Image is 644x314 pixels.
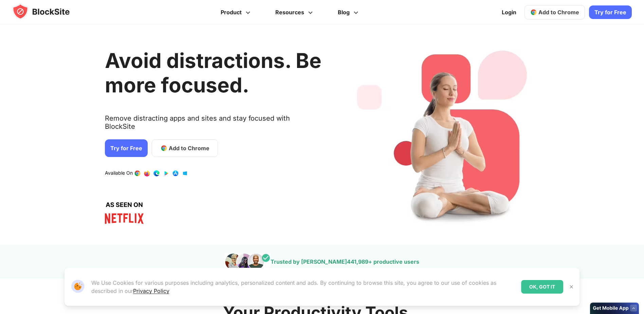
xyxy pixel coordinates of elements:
div: OK, GOT IT [521,280,563,294]
text: Available On [105,170,133,177]
h1: Avoid distractions. Be more focused. [105,48,321,97]
img: Close [569,284,574,290]
span: Add to Chrome [538,9,579,16]
span: Add to Chrome [169,144,209,152]
a: Privacy Policy [133,287,169,294]
img: pepole images [225,253,271,270]
button: Close [567,282,576,291]
a: Add to Chrome [152,139,218,157]
span: 441,989 [347,258,368,265]
a: Try for Free [589,5,632,19]
text: Trusted by [PERSON_NAME] + productive users [271,258,419,265]
img: blocksite-icon.5d769676.svg [12,3,83,20]
text: Remove distracting apps and sites and stay focused with BlockSite [105,114,321,136]
a: Login [498,4,520,20]
a: Add to Chrome [525,5,585,19]
a: Try for Free [105,139,148,157]
img: chrome-icon.svg [530,9,537,16]
p: We Use Cookies for various purposes including analytics, personalized content and ads. By continu... [91,279,516,295]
